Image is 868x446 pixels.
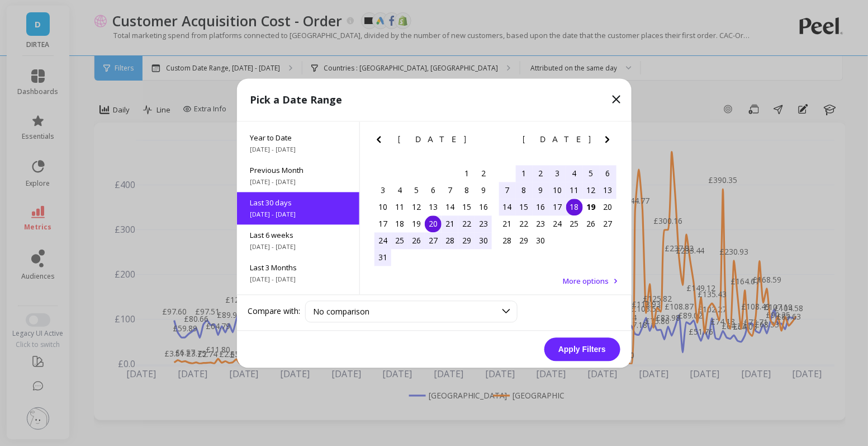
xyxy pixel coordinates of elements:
[549,199,566,215] div: Choose Wednesday, September 17th, 2025
[533,232,549,249] div: Choose Tuesday, September 30th, 2025
[516,182,533,199] div: Choose Monday, September 8th, 2025
[248,306,301,317] label: Compare with:
[408,182,425,199] div: Choose Tuesday, August 5th, 2025
[442,232,458,249] div: Choose Thursday, August 28th, 2025
[566,199,583,215] div: Choose Thursday, September 18th, 2025
[566,165,583,182] div: Choose Thursday, September 4th, 2025
[391,215,408,232] div: Choose Monday, August 18th, 2025
[250,210,346,219] span: [DATE] - [DATE]
[458,199,475,215] div: Choose Friday, August 15th, 2025
[475,232,492,249] div: Choose Saturday, August 30th, 2025
[391,199,408,215] div: Choose Monday, August 11th, 2025
[250,275,346,284] span: [DATE] - [DATE]
[250,262,346,273] span: Last 3 Months
[442,215,458,232] div: Choose Thursday, August 21st, 2025
[314,306,370,317] span: No comparison
[496,133,514,151] button: Previous Month
[499,232,516,249] div: Choose Sunday, September 28th, 2025
[516,232,533,249] div: Choose Monday, September 29th, 2025
[250,177,346,186] span: [DATE] - [DATE]
[549,165,566,182] div: Choose Wednesday, September 3rd, 2025
[566,215,583,232] div: Choose Thursday, September 25th, 2025
[425,232,442,249] div: Choose Wednesday, August 27th, 2025
[475,215,492,232] div: Choose Saturday, August 23rd, 2025
[374,215,391,232] div: Choose Sunday, August 17th, 2025
[374,249,391,266] div: Choose Sunday, August 31st, 2025
[250,198,346,208] span: Last 30 days
[583,199,600,215] div: Choose Friday, September 19th, 2025
[475,199,492,215] div: Choose Saturday, August 16th, 2025
[499,199,516,215] div: Choose Sunday, September 14th, 2025
[475,165,492,182] div: Choose Saturday, August 2nd, 2025
[374,165,492,266] div: month 2025-08
[425,182,442,199] div: Choose Wednesday, August 6th, 2025
[458,215,475,232] div: Choose Friday, August 22nd, 2025
[533,199,549,215] div: Choose Tuesday, September 16th, 2025
[391,232,408,249] div: Choose Monday, August 25th, 2025
[600,199,616,215] div: Choose Saturday, September 20th, 2025
[516,165,533,182] div: Choose Monday, September 1st, 2025
[475,182,492,199] div: Choose Saturday, August 9th, 2025
[601,133,619,151] button: Next Month
[458,232,475,249] div: Choose Friday, August 29th, 2025
[499,165,616,249] div: month 2025-09
[425,199,442,215] div: Choose Wednesday, August 13th, 2025
[250,145,346,154] span: [DATE] - [DATE]
[549,215,566,232] div: Choose Wednesday, September 24th, 2025
[374,199,391,215] div: Choose Sunday, August 10th, 2025
[458,165,475,182] div: Choose Friday, August 1st, 2025
[533,165,549,182] div: Choose Tuesday, September 2nd, 2025
[499,182,516,199] div: Choose Sunday, September 7th, 2025
[442,199,458,215] div: Choose Thursday, August 14th, 2025
[408,232,425,249] div: Choose Tuesday, August 26th, 2025
[408,215,425,232] div: Choose Tuesday, August 19th, 2025
[583,215,600,232] div: Choose Friday, September 26th, 2025
[600,215,616,232] div: Choose Saturday, September 27th, 2025
[600,182,616,199] div: Choose Saturday, September 13th, 2025
[544,337,620,361] button: Apply Filters
[533,182,549,199] div: Choose Tuesday, September 9th, 2025
[250,230,346,240] span: Last 6 weeks
[398,135,468,144] span: [DATE]
[523,135,592,144] span: [DATE]
[250,133,346,143] span: Year to Date
[533,215,549,232] div: Choose Tuesday, September 23rd, 2025
[499,215,516,232] div: Choose Sunday, September 21st, 2025
[374,182,391,199] div: Choose Sunday, August 3rd, 2025
[372,133,390,151] button: Previous Month
[250,165,346,175] span: Previous Month
[563,276,609,286] span: More options
[516,215,533,232] div: Choose Monday, September 22nd, 2025
[391,182,408,199] div: Choose Monday, August 4th, 2025
[476,133,494,151] button: Next Month
[374,232,391,249] div: Choose Sunday, August 24th, 2025
[516,199,533,215] div: Choose Monday, September 15th, 2025
[250,242,346,251] span: [DATE] - [DATE]
[408,199,425,215] div: Choose Tuesday, August 12th, 2025
[549,182,566,199] div: Choose Wednesday, September 10th, 2025
[583,182,600,199] div: Choose Friday, September 12th, 2025
[458,182,475,199] div: Choose Friday, August 8th, 2025
[583,165,600,182] div: Choose Friday, September 5th, 2025
[442,182,458,199] div: Choose Thursday, August 7th, 2025
[600,165,616,182] div: Choose Saturday, September 6th, 2025
[250,92,343,107] p: Pick a Date Range
[425,215,442,232] div: Choose Wednesday, August 20th, 2025
[566,182,583,199] div: Choose Thursday, September 11th, 2025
